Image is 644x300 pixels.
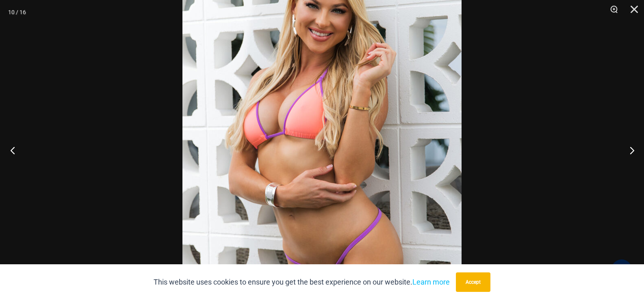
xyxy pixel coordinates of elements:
[154,276,450,288] p: This website uses cookies to ensure you get the best experience on our website.
[8,6,26,18] div: 10 / 16
[456,272,490,292] button: Accept
[412,278,450,286] a: Learn more
[614,130,644,171] button: Next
